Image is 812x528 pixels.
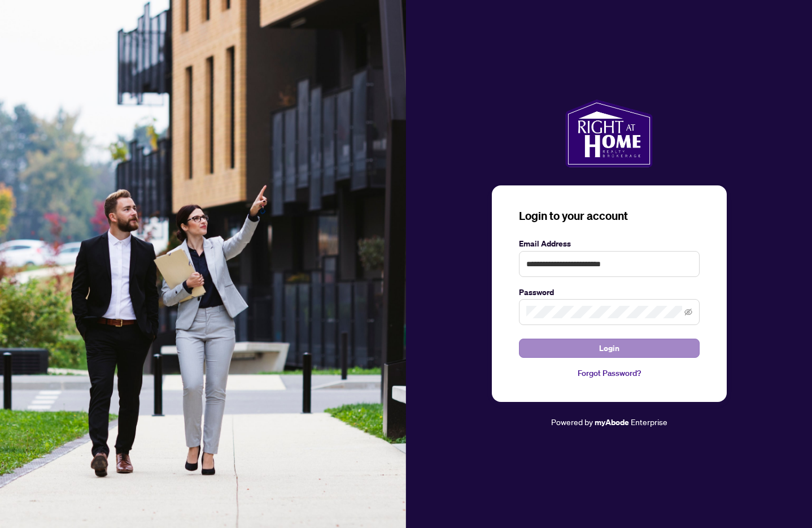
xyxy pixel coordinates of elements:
label: Password [519,286,700,298]
a: Forgot Password? [519,367,700,379]
span: eye-invisible [684,308,692,316]
img: ma-logo [565,99,653,167]
a: myAbode [595,416,629,429]
h3: Login to your account [519,208,700,224]
label: Email Address [519,237,700,250]
span: Powered by [551,417,593,427]
span: Login [599,339,619,357]
button: Login [519,339,700,358]
span: Enterprise [631,417,667,427]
